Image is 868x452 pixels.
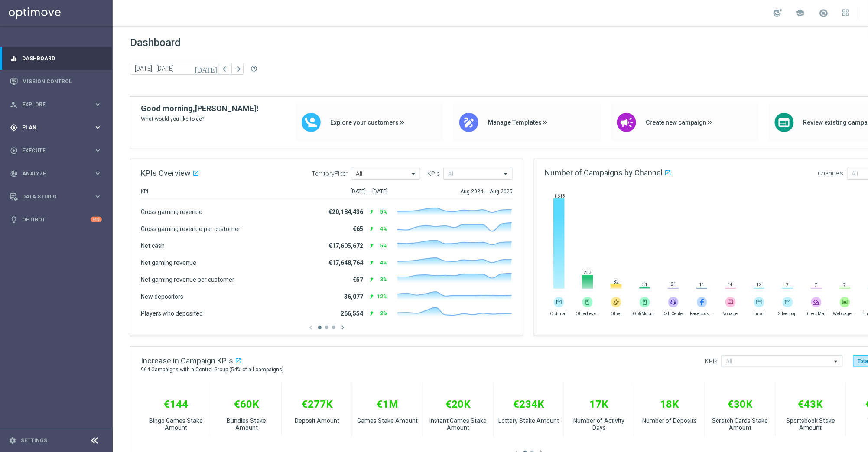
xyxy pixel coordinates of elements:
[22,194,94,199] span: Data Studio
[10,101,94,109] div: Explore
[10,147,94,155] div: Execute
[10,55,18,63] i: equalizer
[94,146,102,155] i: keyboard_arrow_right
[10,193,94,201] div: Data Studio
[10,101,18,109] i: person_search
[22,70,102,93] a: Mission Control
[10,124,18,132] i: gps_fixed
[94,169,102,178] i: keyboard_arrow_right
[22,148,94,153] span: Execute
[10,216,102,223] button: lightbulb Optibot +10
[10,55,102,62] button: equalizer Dashboard
[10,193,102,200] button: Data Studio keyboard_arrow_right
[10,124,94,132] div: Plan
[10,101,102,108] button: person_search Explore keyboard_arrow_right
[10,170,102,177] button: track_changes Analyze keyboard_arrow_right
[796,8,805,18] span: school
[22,47,102,70] a: Dashboard
[91,217,102,222] div: +10
[22,102,94,107] span: Explore
[10,124,102,131] button: gps_fixed Plan keyboard_arrow_right
[10,170,94,178] div: Analyze
[10,78,102,85] button: Mission Control
[21,438,47,443] a: Settings
[10,147,102,154] button: play_circle_outline Execute keyboard_arrow_right
[10,47,102,70] div: Dashboard
[10,216,18,224] i: lightbulb
[10,70,102,93] div: Mission Control
[10,208,102,231] div: Optibot
[22,171,94,176] span: Analyze
[22,125,94,130] span: Plan
[94,100,102,109] i: keyboard_arrow_right
[9,437,16,445] i: settings
[94,192,102,201] i: keyboard_arrow_right
[22,208,91,231] a: Optibot
[94,123,102,132] i: keyboard_arrow_right
[10,170,18,178] i: track_changes
[10,147,18,155] i: play_circle_outline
